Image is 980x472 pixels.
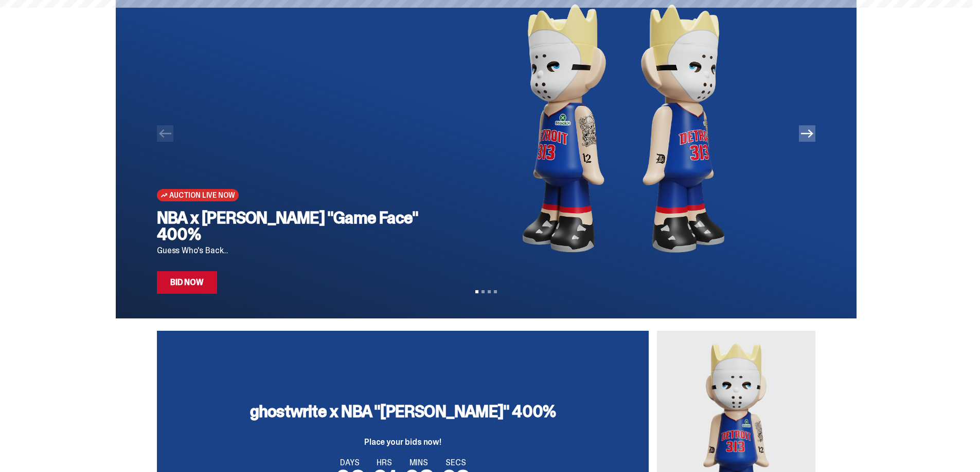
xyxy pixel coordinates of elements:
button: Next [799,125,815,142]
span: HRS [372,459,396,467]
h3: ghostwrite x NBA "[PERSON_NAME]" 400% [250,403,556,420]
button: View slide 3 [488,290,491,293]
span: SECS [441,459,471,467]
p: Place your bids now! [250,438,556,446]
a: Bid Now [157,271,217,294]
span: Auction Live Now [169,191,235,199]
p: Guess Who's Back... [157,247,431,255]
button: Previous [157,125,173,142]
span: DAYS [335,459,365,467]
button: View slide 4 [494,290,497,293]
h2: NBA x [PERSON_NAME] "Game Face" 400% [157,210,431,242]
button: View slide 2 [482,290,485,293]
button: View slide 1 [475,290,478,293]
span: MINS [404,459,433,467]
